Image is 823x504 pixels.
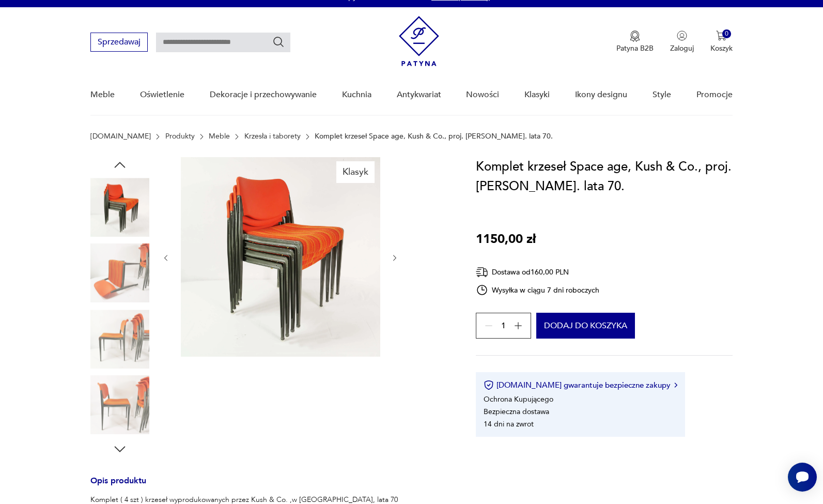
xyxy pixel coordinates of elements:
img: Zdjęcie produktu Komplet krzeseł Space age, Kush & Co., proj. Prof. Hans Ell. lata 70. [90,310,149,369]
p: Koszyk [710,43,733,53]
h1: Komplet krzeseł Space age, Kush & Co., proj. [PERSON_NAME]. lata 70. [476,157,733,196]
button: Sprzedawaj [90,33,148,52]
p: Zaloguj [670,43,694,53]
a: Antykwariat [397,75,441,115]
a: Promocje [696,75,733,115]
img: Zdjęcie produktu Komplet krzeseł Space age, Kush & Co., proj. Prof. Hans Ell. lata 70. [90,178,149,237]
img: Zdjęcie produktu Komplet krzeseł Space age, Kush & Co., proj. Prof. Hans Ell. lata 70. [90,376,149,435]
button: Patyna B2B [616,30,654,53]
a: Kuchnia [342,75,371,115]
div: Klasyk [336,161,375,183]
img: Zdjęcie produktu Komplet krzeseł Space age, Kush & Co., proj. Prof. Hans Ell. lata 70. [181,157,380,357]
img: Ikona koszyka [716,30,726,41]
li: Bezpieczna dostawa [484,407,549,417]
a: Klasyki [524,75,550,115]
a: Style [653,75,671,115]
img: Ikona strzałki w prawo [674,383,677,388]
a: Meble [209,132,230,141]
span: 1 [501,323,506,329]
a: Ikona medaluPatyna B2B [616,30,654,53]
button: Szukaj [272,36,285,48]
img: Ikona medalu [630,30,640,42]
img: Patyna - sklep z meblami i dekoracjami vintage [399,16,439,66]
img: Ikona dostawy [476,266,488,279]
p: 1150,00 zł [476,230,536,249]
img: Ikona certyfikatu [484,380,494,390]
div: 0 [722,29,731,38]
div: Wysyłka w ciągu 7 dni roboczych [476,284,600,296]
a: Produkty [165,132,195,141]
li: 14 dni na zwrot [484,419,534,429]
button: 0Koszyk [710,30,733,53]
button: Dodaj do koszyka [536,313,635,339]
a: Sprzedawaj [90,39,148,47]
button: Zaloguj [670,30,694,53]
a: Krzesła i taborety [244,132,301,141]
a: Meble [90,75,115,115]
img: Zdjęcie produktu Komplet krzeseł Space age, Kush & Co., proj. Prof. Hans Ell. lata 70. [90,244,149,303]
a: Oświetlenie [140,75,184,115]
a: Dekoracje i przechowywanie [210,75,317,115]
img: Ikonka użytkownika [677,30,687,41]
div: Dostawa od 160,00 PLN [476,266,600,279]
button: [DOMAIN_NAME] gwarantuje bezpieczne zakupy [484,380,677,390]
iframe: Smartsupp widget button [788,463,817,492]
li: Ochrona Kupującego [484,394,553,404]
p: Patyna B2B [616,43,654,53]
a: [DOMAIN_NAME] [90,132,151,141]
p: Komplet krzeseł Space age, Kush & Co., proj. [PERSON_NAME]. lata 70. [315,132,553,141]
h3: Opis produktu [90,478,451,495]
a: Nowości [466,75,499,115]
a: Ikony designu [575,75,627,115]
